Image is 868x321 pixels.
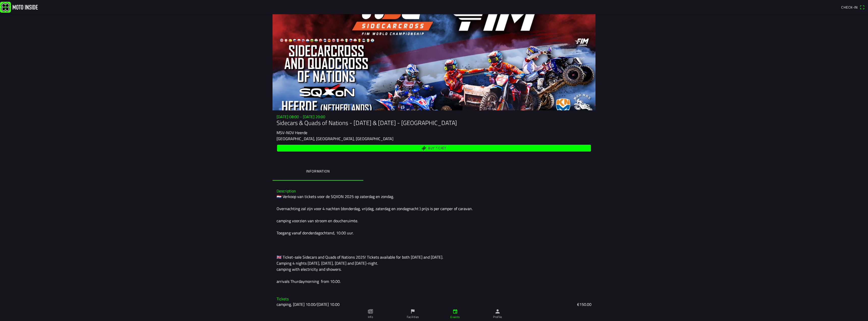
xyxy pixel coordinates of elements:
[277,136,393,142] ion-text: [GEOGRAPHIC_DATA], [GEOGRAPHIC_DATA], [GEOGRAPHIC_DATA]
[495,309,500,314] ion-icon: person
[368,309,373,314] ion-icon: paper
[277,114,591,119] h3: [DATE] 08:00 - [DATE] 20:00
[428,146,446,150] span: Buy ticket
[306,168,330,174] ion-label: Information
[410,309,416,314] ion-icon: flag
[493,315,502,319] ion-label: Profile
[841,5,858,10] span: Check-in
[452,309,458,314] ion-icon: calendar
[368,315,373,319] ion-label: Info
[277,297,591,301] h3: Tickets
[577,301,591,307] ion-text: €150.00
[407,315,419,319] ion-label: Facilities
[277,130,307,136] ion-text: MSV-NOV Heerde
[277,189,591,193] h3: Description
[839,3,867,11] a: Check-inqr scanner
[277,119,591,127] h1: Sidecars & Quads of Nations - [DATE] & [DATE] - [GEOGRAPHIC_DATA]
[450,315,460,319] ion-label: Events
[277,301,340,307] ion-text: camping, [DATE] 10.00/[DATE] 10.00
[277,193,591,284] div: 🇳🇱 Verkoop van tickets voor de SQXON 2025 op zaterdag en zondag. Overnachting zal zijn voor 4 nac...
